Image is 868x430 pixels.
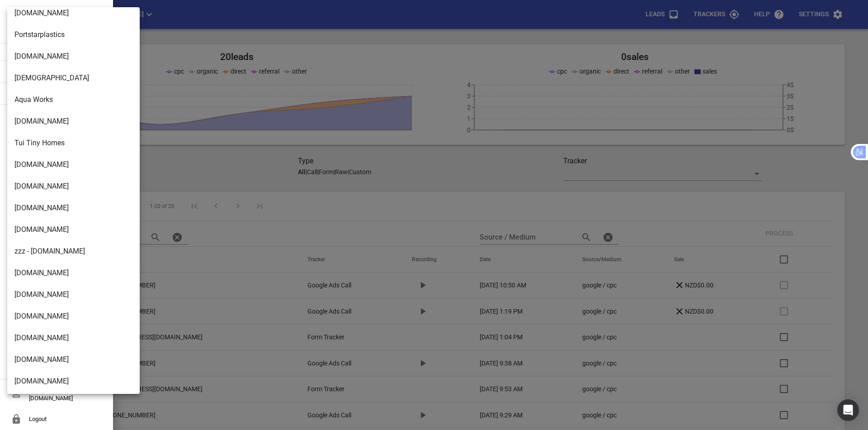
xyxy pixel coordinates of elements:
div: Open Intercom Messenger [837,399,859,421]
li: [DOMAIN_NAME] [7,392,146,414]
li: [DEMOGRAPHIC_DATA] [7,67,146,89]
li: [DOMAIN_NAME] [7,349,146,370]
li: [DOMAIN_NAME] [7,219,146,240]
li: [DOMAIN_NAME] [7,176,146,197]
li: zzz - [DOMAIN_NAME] [7,240,146,262]
li: Portstarplastics [7,24,146,46]
li: [DOMAIN_NAME] [7,305,146,327]
li: [DOMAIN_NAME] [7,111,146,132]
li: [DOMAIN_NAME] [7,327,146,349]
li: Tui Tiny Homes [7,132,146,154]
li: [DOMAIN_NAME] [7,284,146,305]
li: [DOMAIN_NAME] [7,262,146,284]
li: [DOMAIN_NAME] [7,197,146,219]
li: [DOMAIN_NAME] [7,46,146,67]
li: [DOMAIN_NAME] [7,370,146,392]
li: [DOMAIN_NAME] [7,154,146,176]
li: [DOMAIN_NAME] [7,2,146,24]
li: Aqua Works [7,89,146,111]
